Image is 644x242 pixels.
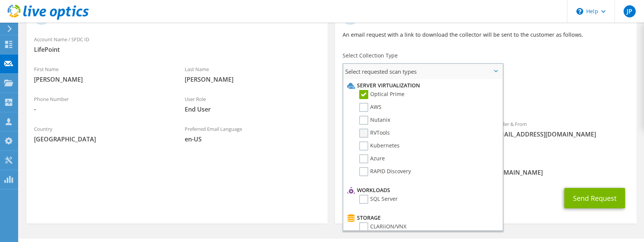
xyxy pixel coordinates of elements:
[34,105,170,113] span: -
[34,45,320,54] span: LifePoint
[564,188,625,208] button: Send Request
[26,91,177,117] div: Phone Number
[359,90,405,99] label: Optical Prime
[177,91,328,117] div: User Role
[345,213,499,222] li: Storage
[26,61,177,87] div: First Name
[34,75,170,84] span: [PERSON_NAME]
[343,31,629,39] p: An email request with a link to download the collector will be sent to the customer as follows.
[576,8,583,15] svg: \n
[185,75,320,84] span: [PERSON_NAME]
[345,81,499,90] li: Server Virtualization
[359,116,390,125] label: Nutanix
[343,64,502,79] span: Select requested scan types
[335,154,636,180] div: CC & Reply To
[345,186,499,195] li: Workloads
[359,195,398,204] label: SQL Server
[624,5,636,17] span: JP
[493,130,629,138] span: [EMAIL_ADDRESS][DOMAIN_NAME]
[26,31,327,57] div: Account Name / SFDC ID
[359,222,406,231] label: CLARiiON/VNX
[343,52,398,59] label: Select Collection Type
[359,103,381,112] label: AWS
[185,135,320,143] span: en-US
[359,129,390,138] label: RVTools
[359,141,400,150] label: Kubernetes
[335,82,636,112] div: Requested Collections
[177,121,328,147] div: Preferred Email Language
[335,116,486,150] div: To
[486,116,636,142] div: Sender & From
[359,154,385,163] label: Azure
[359,167,411,176] label: RAPID Discovery
[177,61,328,87] div: Last Name
[26,121,177,147] div: Country
[185,105,320,113] span: End User
[34,135,170,143] span: [GEOGRAPHIC_DATA]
